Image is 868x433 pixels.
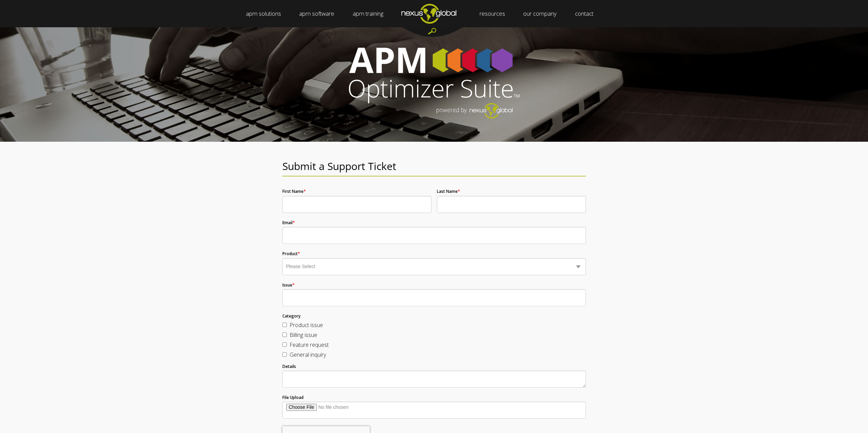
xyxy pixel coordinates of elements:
h2: Submit a Support Ticket [282,160,586,172]
input: Product issue [282,323,287,327]
span: Issue [282,282,292,288]
span: Category [282,313,300,319]
span: Product [282,251,298,257]
span: Billing issue [290,331,317,339]
span: Email [282,220,293,226]
input: Billing issue [282,333,287,337]
span: File Upload [282,395,304,400]
span: Last Name [437,188,458,194]
span: Details [282,364,296,369]
input: Feature request [282,342,287,347]
span: Feature request [290,341,329,349]
input: General inquiry [282,352,287,357]
span: Product issue [290,321,323,329]
img: APM Suite Logo White Text [349,48,519,119]
span: First Name [282,188,304,194]
span: General inquiry [290,351,326,358]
